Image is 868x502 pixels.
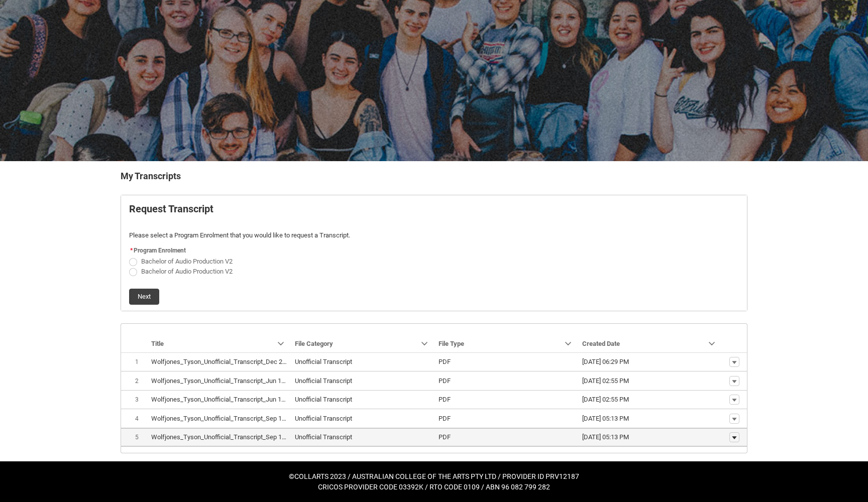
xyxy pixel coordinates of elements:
lightning-base-formatted-text: Wolfjones_Tyson_Unofficial_Transcript_Jun 17, 2025.pdf [151,396,313,403]
abbr: required [130,247,133,254]
b: Request Transcript [129,203,213,215]
article: Request_Student_Transcript flow [121,195,747,311]
lightning-base-formatted-text: Unofficial Transcript [295,377,352,385]
lightning-base-formatted-text: PDF [439,396,451,403]
lightning-base-formatted-text: PDF [439,433,451,441]
lightning-base-formatted-text: Unofficial Transcript [295,358,352,365]
span: Bachelor of Audio Production V2 [141,268,233,275]
lightning-formatted-date-time: [DATE] 05:13 PM [582,415,629,422]
lightning-base-formatted-text: Wolfjones_Tyson_Unofficial_Transcript_Sep 10, 2025.pdf [151,415,313,422]
span: Program Enrolment [134,247,186,254]
lightning-base-formatted-text: Wolfjones_Tyson_Unofficial_Transcript_Sep 10, 2025.pdf [151,433,313,441]
b: My Transcripts [121,171,181,181]
lightning-base-formatted-text: Unofficial Transcript [295,433,352,441]
lightning-base-formatted-text: Wolfjones_Tyson_Unofficial_Transcript_Jun 17, 2025.pdf [151,377,313,385]
lightning-formatted-date-time: [DATE] 02:55 PM [582,396,629,403]
lightning-base-formatted-text: Unofficial Transcript [295,415,352,422]
lightning-base-formatted-text: Unofficial Transcript [295,396,352,403]
button: Next [129,289,159,305]
lightning-base-formatted-text: PDF [439,415,451,422]
lightning-base-formatted-text: PDF [439,358,451,365]
p: Please select a Program Enrolment that you would like to request a Transcript. [129,230,739,240]
lightning-formatted-date-time: [DATE] 05:13 PM [582,433,629,441]
lightning-formatted-date-time: [DATE] 06:29 PM [582,358,629,365]
lightning-formatted-date-time: [DATE] 02:55 PM [582,377,629,385]
span: Bachelor of Audio Production V2 [141,258,233,265]
lightning-base-formatted-text: Wolfjones_Tyson_Unofficial_Transcript_Dec 23, 2024.pdf [151,358,314,365]
lightning-base-formatted-text: PDF [439,377,451,385]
